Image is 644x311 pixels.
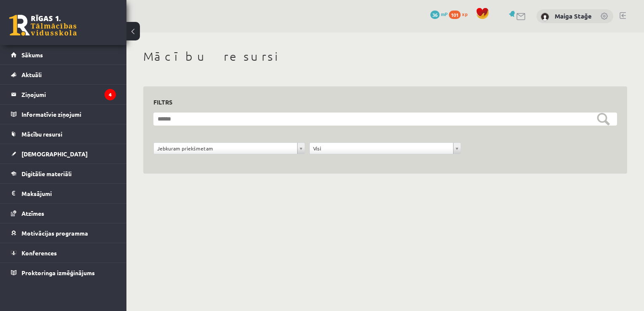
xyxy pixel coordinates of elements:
[11,243,116,263] a: Konferences
[21,51,43,59] span: Sākums
[11,223,116,243] a: Motivācijas programma
[11,164,116,183] a: Digitālie materiāli
[449,11,461,19] span: 101
[157,143,294,154] span: Jebkuram priekšmetam
[310,143,461,154] a: Visi
[11,45,116,64] a: Sākums
[153,97,607,108] h3: Filtrs
[555,12,592,20] a: Maiga Stağe
[11,105,116,124] a: Informatīvie ziņojumi
[21,105,116,124] legend: Informatīvie ziņojumi
[430,11,440,19] span: 36
[21,150,88,158] span: [DEMOGRAPHIC_DATA]
[21,85,116,104] legend: Ziņojumi
[313,143,450,154] span: Visi
[21,269,95,276] span: Proktoringa izmēģinājums
[11,124,116,144] a: Mācību resursi
[11,85,116,104] a: Ziņojumi4
[430,11,448,17] a: 36 mP
[21,229,88,237] span: Motivācijas programma
[11,184,116,203] a: Maksājumi
[105,89,116,100] i: 4
[154,143,305,154] a: Jebkuram priekšmetam
[9,15,77,36] a: Rīgas 1. Tālmācības vidusskola
[21,170,72,177] span: Digitālie materiāli
[541,13,549,21] img: Maiga Stağe
[143,49,627,64] h1: Mācību resursi
[11,144,116,164] a: [DEMOGRAPHIC_DATA]
[21,130,62,138] span: Mācību resursi
[449,11,472,17] a: 101 xp
[21,209,44,217] span: Atzīmes
[11,204,116,223] a: Atzīmes
[441,11,448,17] span: mP
[21,184,116,203] legend: Maksājumi
[462,11,467,17] span: xp
[11,263,116,282] a: Proktoringa izmēģinājums
[11,65,116,84] a: Aktuāli
[21,71,42,78] span: Aktuāli
[21,249,57,257] span: Konferences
